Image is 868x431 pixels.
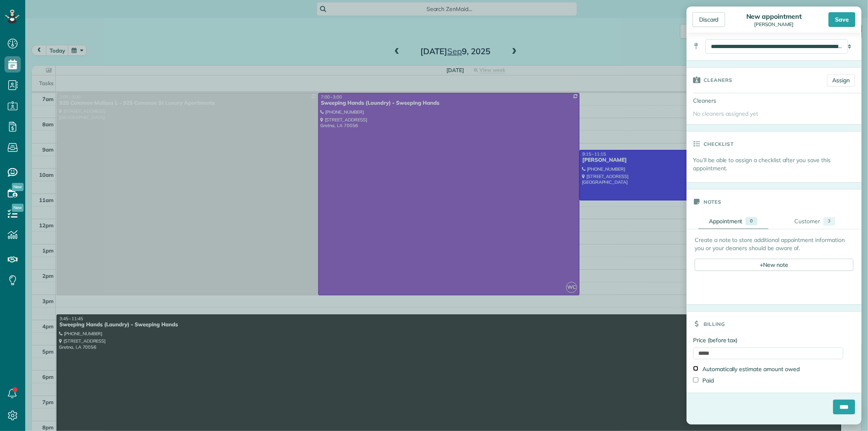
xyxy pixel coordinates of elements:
div: [PERSON_NAME] [744,22,804,27]
span: + [760,261,763,268]
label: Price (before tax) [693,336,843,344]
a: +New note [695,259,853,271]
span: New [12,183,24,191]
h3: Notes [704,189,722,214]
a: Assign [827,74,855,86]
span: No cleaners assigned yet [693,110,758,117]
input: Automatically estimate amount owed [693,366,698,371]
h3: Billing [704,312,725,336]
label: Automatically estimate amount owed [693,365,800,373]
span: New [12,204,24,212]
div: 3 [823,217,835,226]
div: New note [695,259,853,271]
p: Create a note to store additional appointment information you or your cleaners should be aware of. [695,236,853,252]
div: Save [829,12,855,27]
p: You’ll be able to assign a checklist after you save this appointment. [693,156,861,172]
div: Customer [794,217,820,226]
input: Paid [693,377,698,383]
div: Discard [693,12,725,27]
label: Paid [693,376,714,385]
div: Cleaners [687,93,743,108]
div: Appointment [709,217,743,225]
div: New appointment [744,12,804,20]
h3: Checklist [704,132,734,156]
div: 0 [746,217,757,225]
h3: Cleaners [704,68,732,92]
